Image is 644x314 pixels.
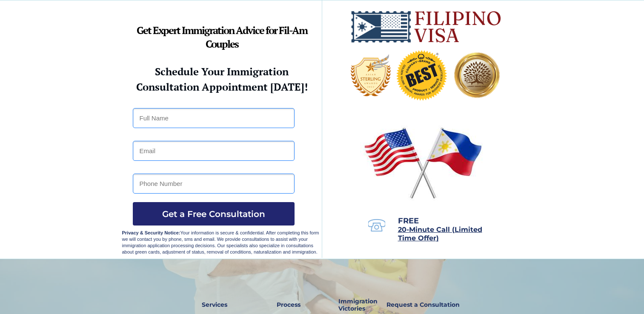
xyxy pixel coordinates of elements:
input: Email [133,141,295,161]
input: Phone Number [133,174,295,194]
strong: Consultation Appointment [DATE]! [136,80,308,94]
strong: Immigration Victories [338,297,378,312]
span: Get a Free Consultation [133,209,295,219]
a: 20-Minute Call (Limited Time Offer) [398,226,482,242]
button: Get a Free Consultation [133,202,295,226]
span: FREE [398,216,419,226]
strong: Request a Consultation [386,301,460,308]
span: 20-Minute Call (Limited Time Offer) [398,226,482,242]
strong: Services [202,301,227,308]
strong: Process [277,301,301,308]
strong: Schedule Your Immigration [155,65,289,78]
input: Full Name [133,108,295,128]
span: Your information is secure & confidential. After completing this form we will contact you by phon... [122,230,319,254]
strong: Get Expert Immigration Advice for Fil-Am Couples [137,23,307,51]
strong: Privacy & Security Notice: [122,230,180,235]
